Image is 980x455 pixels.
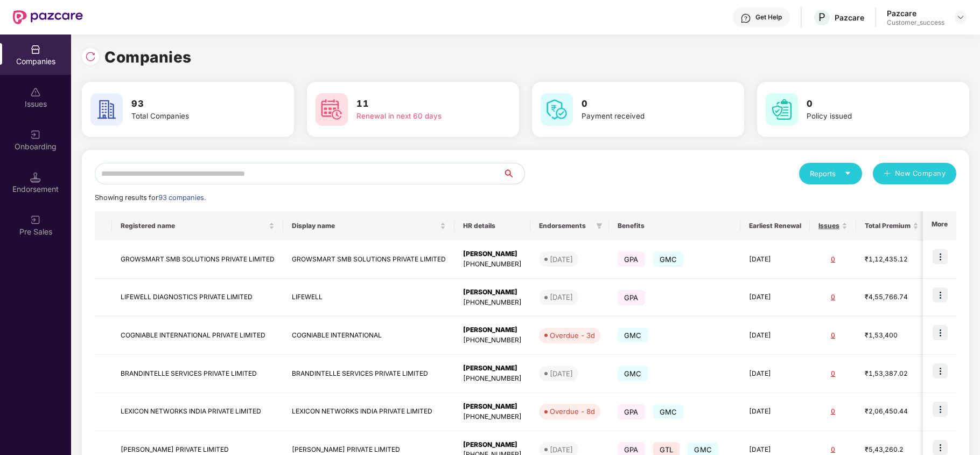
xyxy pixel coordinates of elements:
img: icon [933,249,948,264]
img: icon [933,287,948,302]
h3: 0 [807,97,934,111]
td: BRANDINTELLE SERVICES PRIVATE LIMITED [283,355,454,393]
span: caret-down [844,170,851,177]
div: [DATE] [550,254,573,265]
th: Earliest Renewal [740,211,810,240]
td: COGNIABLE INTERNATIONAL PRIVATE LIMITED [112,316,283,355]
img: icon [933,402,948,417]
div: ₹1,53,400 [865,330,919,341]
div: [PERSON_NAME] [463,249,522,259]
div: Renewal in next 60 days [356,111,484,122]
div: ₹1,12,435.12 [865,254,919,265]
th: Benefits [609,211,740,240]
td: BRANDINTELLE SERVICES PRIVATE LIMITED [112,355,283,393]
img: svg+xml;base64,PHN2ZyB3aWR0aD0iMjAiIGhlaWdodD0iMjAiIHZpZXdCb3g9IjAgMCAyMCAyMCIgZmlsbD0ibm9uZSIgeG... [30,215,41,225]
div: [DATE] [550,292,573,302]
div: Overdue - 3d [550,330,595,341]
td: [DATE] [740,355,810,393]
td: [DATE] [740,279,810,317]
span: Registered name [121,222,267,230]
div: 0 [818,406,848,417]
div: 0 [818,254,848,265]
span: search [502,169,524,178]
div: Policy issued [807,111,934,122]
span: filter [596,223,603,229]
span: plus [884,170,891,178]
img: svg+xml;base64,PHN2ZyBpZD0iRHJvcGRvd24tMzJ4MzIiIHhtbG5zPSJodHRwOi8vd3d3LnczLm9yZy8yMDAwL3N2ZyIgd2... [956,13,965,22]
td: GROWSMART SMB SOLUTIONS PRIVATE LIMITED [283,240,454,279]
div: [DATE] [550,444,573,455]
img: svg+xml;base64,PHN2ZyBpZD0iQ29tcGFuaWVzIiB4bWxucz0iaHR0cDovL3d3dy53My5vcmcvMjAwMC9zdmciIHdpZHRoPS... [30,44,41,55]
div: Pazcare [835,12,864,23]
span: Endorsements [539,222,592,230]
img: svg+xml;base64,PHN2ZyB4bWxucz0iaHR0cDovL3d3dy53My5vcmcvMjAwMC9zdmciIHdpZHRoPSI2MCIgaGVpZ2h0PSI2MC... [766,93,798,126]
span: Display name [292,222,438,230]
div: 0 [818,292,848,302]
th: Total Premium [856,211,927,240]
div: Customer_success [887,18,944,27]
td: GROWSMART SMB SOLUTIONS PRIVATE LIMITED [112,240,283,279]
img: svg+xml;base64,PHN2ZyB4bWxucz0iaHR0cDovL3d3dy53My5vcmcvMjAwMC9zdmciIHdpZHRoPSI2MCIgaGVpZ2h0PSI2MC... [90,93,123,126]
span: filter [594,219,605,232]
img: icon [933,363,948,378]
td: LIFEWELL [283,279,454,317]
div: Pazcare [887,8,944,18]
div: [PHONE_NUMBER] [463,412,522,422]
img: svg+xml;base64,PHN2ZyB4bWxucz0iaHR0cDovL3d3dy53My5vcmcvMjAwMC9zdmciIHdpZHRoPSI2MCIgaGVpZ2h0PSI2MC... [316,93,348,126]
span: GMC [618,366,648,381]
div: ₹4,55,766.74 [865,292,919,302]
td: COGNIABLE INTERNATIONAL [283,316,454,355]
span: GPA [618,404,645,419]
th: Display name [283,211,454,240]
div: Get Help [755,13,782,22]
div: ₹2,06,450.44 [865,406,919,417]
img: svg+xml;base64,PHN2ZyB3aWR0aD0iMjAiIGhlaWdodD0iMjAiIHZpZXdCb3g9IjAgMCAyMCAyMCIgZmlsbD0ibm9uZSIgeG... [30,129,41,140]
div: [PHONE_NUMBER] [463,335,522,346]
span: GMC [653,404,684,419]
div: [PERSON_NAME] [463,440,522,450]
th: HR details [454,211,530,240]
span: P [818,11,825,24]
h3: 93 [131,97,258,111]
span: GMC [653,252,684,267]
img: icon [933,440,948,455]
td: [DATE] [740,316,810,355]
td: LEXICON NETWORKS INDIA PRIVATE LIMITED [283,393,454,431]
td: LEXICON NETWORKS INDIA PRIVATE LIMITED [112,393,283,431]
span: Issues [818,222,839,230]
h3: 11 [356,97,484,111]
td: [DATE] [740,393,810,431]
div: 0 [818,369,848,379]
img: svg+xml;base64,PHN2ZyBpZD0iSGVscC0zMngzMiIgeG1sbnM9Imh0dHA6Ly93d3cudzMub3JnLzIwMDAvc3ZnIiB3aWR0aD... [740,13,751,24]
div: ₹5,43,260.2 [865,445,919,455]
div: [PHONE_NUMBER] [463,374,522,384]
div: Payment received [582,111,709,122]
div: [PERSON_NAME] [463,363,522,374]
div: [PHONE_NUMBER] [463,298,522,308]
span: GPA [618,290,645,305]
span: Total Premium [865,222,911,230]
div: 0 [818,445,848,455]
img: New Pazcare Logo [13,10,83,24]
img: svg+xml;base64,PHN2ZyBpZD0iUmVsb2FkLTMyeDMyIiB4bWxucz0iaHR0cDovL3d3dy53My5vcmcvMjAwMC9zdmciIHdpZH... [85,51,96,62]
th: Issues [810,211,856,240]
div: [PERSON_NAME] [463,287,522,298]
img: svg+xml;base64,PHN2ZyBpZD0iSXNzdWVzX2Rpc2FibGVkIiB4bWxucz0iaHR0cDovL3d3dy53My5vcmcvMjAwMC9zdmciIH... [30,87,41,98]
td: LIFEWELL DIAGNOSTICS PRIVATE LIMITED [112,279,283,317]
button: plusNew Company [873,163,956,184]
span: 93 companies. [158,194,206,202]
h3: 0 [582,97,709,111]
div: [PERSON_NAME] [463,402,522,412]
td: [DATE] [740,240,810,279]
img: svg+xml;base64,PHN2ZyB3aWR0aD0iMTQuNSIgaGVpZ2h0PSIxNC41IiB2aWV3Qm94PSIwIDAgMTYgMTYiIGZpbGw9Im5vbm... [30,172,41,183]
img: icon [933,325,948,340]
h1: Companies [104,45,192,69]
div: ₹1,53,387.02 [865,369,919,379]
th: Registered name [112,211,283,240]
div: [PERSON_NAME] [463,325,522,335]
div: [DATE] [550,368,573,379]
div: Overdue - 8d [550,406,595,417]
span: New Company [895,168,946,179]
div: [PHONE_NUMBER] [463,259,522,270]
span: Showing results for [95,194,206,202]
